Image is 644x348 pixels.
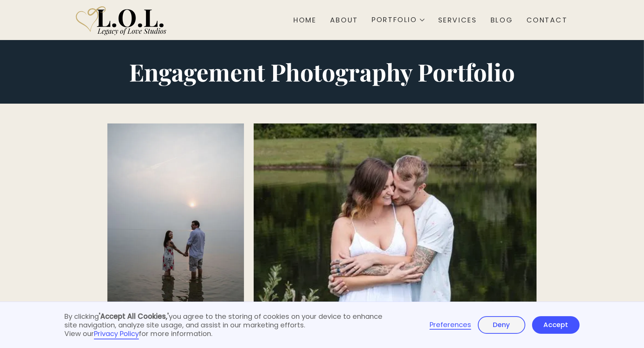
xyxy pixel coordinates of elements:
div: Home [293,16,316,24]
div: Blog [491,16,513,24]
div: Portfolio [372,16,417,24]
div: Contact [527,16,568,24]
h1: Engagement Photography Portfolio [107,60,537,84]
a: open lightbox [107,123,244,328]
div: About [330,16,358,24]
div: By clicking you agree to the storing of cookies on your device to enhance site navigation, analyz... [64,312,418,338]
a: Privacy Policy [94,329,139,339]
img: Legacy of Love Studios logo. [71,3,173,37]
strong: 'Accept All Cookies,' [99,311,169,321]
a: Accept [532,316,580,334]
a: Preferences [430,320,471,330]
a: Deny [478,316,525,334]
a: open lightbox [254,123,537,328]
div: Services [438,16,477,24]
